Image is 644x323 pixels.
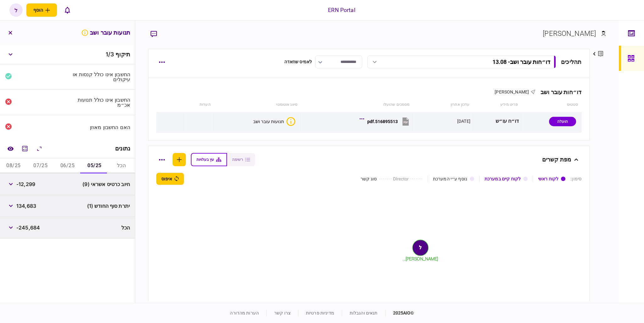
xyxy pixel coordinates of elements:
span: -245,684 [16,224,40,231]
span: יתרת סוף החודש (1) [87,202,130,210]
a: מדיניות פרטיות [306,310,334,315]
div: נתונים [115,145,130,152]
th: סיווג אוטומטי [214,98,301,112]
span: רשימה [232,157,243,162]
div: [PERSON_NAME] [543,28,596,39]
a: תנאים והגבלות [350,310,378,315]
div: © 2025 AIO [385,310,414,316]
div: דו״חות עובר ושב [536,89,581,95]
button: הכל [108,158,135,173]
button: 07/25 [27,158,54,173]
div: דו״חות עובר ושב - 13.08 [492,59,550,65]
div: [DATE] [457,118,470,124]
span: חיוב כרטיס אשראי (9) [82,180,130,188]
button: רשימה [227,153,255,166]
div: סוג קשר [361,176,377,182]
th: פריט מידע [473,98,521,112]
text: ל [419,245,422,250]
button: הרחב\כווץ הכל [34,143,45,154]
th: הערות [184,98,214,112]
th: עדכון אחרון [413,98,473,112]
span: [PERSON_NAME] [495,89,529,94]
button: 06/25 [54,158,81,173]
span: עץ בעלויות [197,157,214,162]
div: החשבון אינו כולל תנועות אכ״מ [70,97,130,107]
div: תנועות עובר ושב [253,119,284,124]
tspan: [PERSON_NAME]... [402,256,438,261]
span: -12,299 [16,180,35,188]
div: לקוח קיים במערכת [485,176,521,182]
a: צרו קשר [274,310,291,315]
button: מחשבון [19,143,31,154]
button: 516895513.pdf [361,114,410,128]
div: סימון : [570,176,581,182]
a: הערות מהדורה [230,310,259,315]
svg: איכות לא מספקת [81,29,89,37]
div: החשבון אינו כולל קנסות או עיקולים [70,72,130,82]
span: 1 / 3 [106,51,114,58]
div: 516895513.pdf [367,119,398,124]
span: 134,683 [16,202,36,210]
button: איכות לא מספקתתנועות עובר ושב [253,117,295,126]
div: הועלה [549,117,576,126]
div: לקוח ראשי [538,176,558,182]
div: תהליכים [561,58,581,66]
div: לאמיס שחאדה [284,59,312,65]
button: פתח רשימת התראות [61,3,74,17]
th: סטטוס [521,98,581,112]
div: נוסף ע״י המערכת [433,176,467,182]
button: 05/25 [81,158,108,173]
div: ERN Portal [328,6,355,14]
button: דו״חות עובר ושב- 13.08 [367,55,556,68]
button: פתח תפריט להוספת לקוח [26,3,57,17]
div: איכות לא מספקת [286,117,295,126]
div: מפת קשרים [542,153,571,166]
div: האם החשבון מאוזן [70,125,130,130]
button: איפוס [156,173,184,185]
span: הכל [121,224,130,231]
button: ל [9,3,23,17]
th: מסמכים שהועלו [301,98,413,112]
a: השוואה למסמך [5,143,16,154]
h3: תנועות עובר ושב [81,29,130,37]
button: עץ בעלויות [191,153,227,166]
span: תיקוף [115,51,130,58]
div: דו״ח עו״ש [475,114,519,128]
